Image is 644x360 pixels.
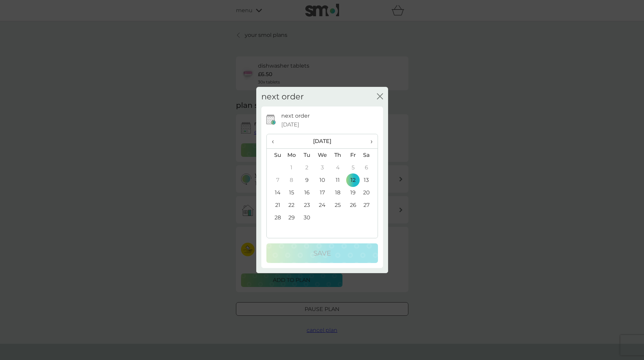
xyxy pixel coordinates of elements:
td: 1 [284,161,300,174]
th: Tu [299,149,314,162]
td: 20 [360,186,377,199]
td: 26 [345,199,361,211]
td: 8 [284,174,300,186]
th: Fr [345,149,361,162]
td: 5 [345,161,361,174]
span: [DATE] [281,120,299,129]
th: We [314,149,330,162]
td: 12 [345,174,361,186]
td: 6 [360,161,377,174]
h2: next order [261,92,304,102]
td: 27 [360,199,377,211]
td: 19 [345,186,361,199]
td: 24 [314,199,330,211]
td: 3 [314,161,330,174]
td: 28 [267,211,284,224]
th: [DATE] [284,134,361,149]
td: 2 [299,161,314,174]
p: Save [313,248,331,259]
th: Th [330,149,345,162]
td: 30 [299,211,314,224]
button: close [377,93,383,100]
td: 14 [267,186,284,199]
td: 18 [330,186,345,199]
td: 25 [330,199,345,211]
td: 17 [314,186,330,199]
span: › [365,134,372,148]
p: next order [281,112,310,120]
td: 22 [284,199,300,211]
span: ‹ [272,134,279,148]
td: 29 [284,211,300,224]
td: 21 [267,199,284,211]
td: 10 [314,174,330,186]
td: 13 [360,174,377,186]
th: Sa [360,149,377,162]
td: 23 [299,199,314,211]
th: Mo [284,149,300,162]
td: 9 [299,174,314,186]
td: 16 [299,186,314,199]
td: 15 [284,186,300,199]
th: Su [267,149,284,162]
button: Save [266,243,378,263]
td: 7 [267,174,284,186]
td: 4 [330,161,345,174]
td: 11 [330,174,345,186]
